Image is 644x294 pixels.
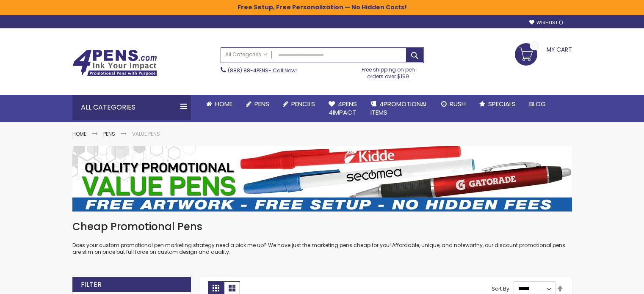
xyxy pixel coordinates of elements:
[329,99,357,117] span: 4Pens 4impact
[225,51,268,58] span: All Categories
[364,95,434,122] a: 4PROMOTIONALITEMS
[322,95,364,122] a: 4Pens4impact
[221,48,272,62] a: All Categories
[529,99,546,108] span: Blog
[228,67,297,74] span: - Call Now!
[215,99,232,108] span: Home
[434,95,473,113] a: Rush
[276,95,322,113] a: Pencils
[199,95,239,113] a: Home
[72,95,191,120] div: All Categories
[72,49,157,77] img: 4Pens Custom Pens and Promotional Products
[450,99,466,108] span: Rush
[132,130,160,137] strong: Value Pens
[72,220,572,256] div: Does your custom promotional pen marketing strategy need a pick me up? We have just the marketing...
[72,146,572,212] img: Value Pens
[353,63,424,80] div: Free shipping on pen orders over $199
[529,19,563,26] a: Wishlist
[228,67,268,74] a: (888) 88-4PENS
[72,220,572,234] h1: Cheap Promotional Pens
[103,130,115,137] a: Pens
[81,280,102,289] strong: Filter
[473,95,522,113] a: Specials
[239,95,276,113] a: Pens
[72,130,86,137] a: Home
[488,99,516,108] span: Specials
[291,99,315,108] span: Pencils
[492,285,509,292] label: Sort By
[370,99,428,117] span: 4PROMOTIONAL ITEMS
[522,95,553,113] a: Blog
[254,99,269,108] span: Pens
